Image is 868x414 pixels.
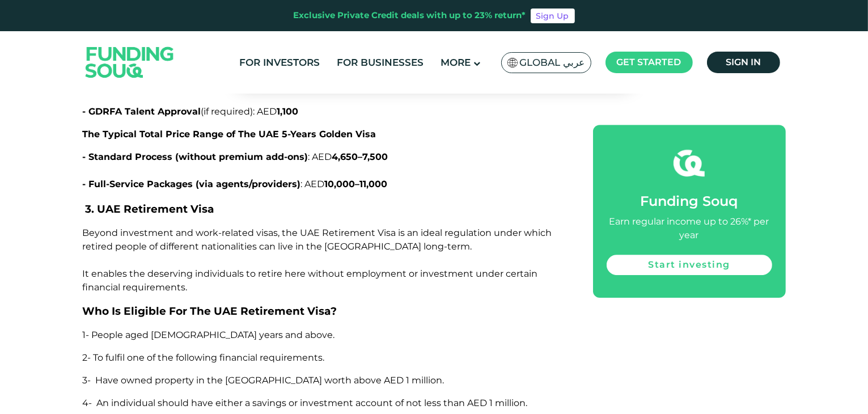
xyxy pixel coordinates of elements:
a: Sign in [707,52,780,73]
img: SA Flag [507,58,518,67]
a: For Investors [236,53,323,72]
span: (if required): AED [201,106,299,117]
span: : AED [301,179,388,189]
span: 3. UAE Retirement Visa [86,202,215,216]
div: Exclusive Private Credit deals with up to 23% return* [294,9,526,22]
span: 3- Have owned property in the [GEOGRAPHIC_DATA] worth above AED 1 million. [83,375,444,386]
span: 4- An individual should have either a savings or investment account of not less than AED 1 million. [83,398,528,408]
span: - GDRFA Talent Approval [83,106,201,117]
strong: 4,650–7,500 [332,151,388,162]
span: Funding Souq [641,193,738,209]
strong: 10,000–11,000 [325,179,388,189]
span: 1- People aged [DEMOGRAPHIC_DATA] years and above. [83,329,335,340]
span: Global عربي [520,56,585,69]
a: Sign Up [531,9,575,23]
span: The Typical Total Price Range of The UAE 5-Years Golden Visa [83,129,376,140]
span: Sign in [726,57,761,67]
div: Earn regular income up to 26%* per year [607,215,772,242]
img: Logo [74,33,185,91]
span: Get started [617,57,681,67]
span: 2- To fulfil one of the following financial requirements. [83,352,325,363]
span: More [441,57,471,68]
span: Beyond investment and work-related visas, the UAE Retirement Visa is an ideal regulation under wh... [83,227,552,293]
span: : AED [308,151,388,162]
span: - Standard Process (without premium add-ons) [83,151,308,162]
span: - Full-Service Packages (via agents/providers) [83,179,301,189]
a: Start investing [607,255,772,275]
span: Who Is Eligible For The UAE Retirement Visa? [83,305,337,318]
strong: 1,100 [277,106,299,117]
a: For Businesses [334,53,426,72]
img: fsicon [674,147,705,179]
